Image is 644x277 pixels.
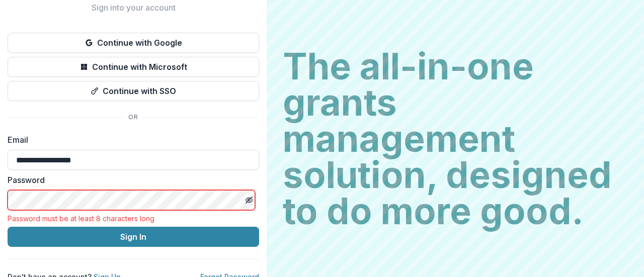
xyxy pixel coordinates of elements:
button: Continue with SSO [8,81,259,101]
button: Sign In [8,227,259,247]
button: Toggle password visibility [241,192,257,208]
label: Password [8,174,253,186]
button: Continue with Microsoft [8,57,259,77]
label: Email [8,134,253,146]
button: Continue with Google [8,33,259,53]
h2: Sign into your account [8,3,259,13]
div: Password must be at least 8 characters long [8,214,259,223]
